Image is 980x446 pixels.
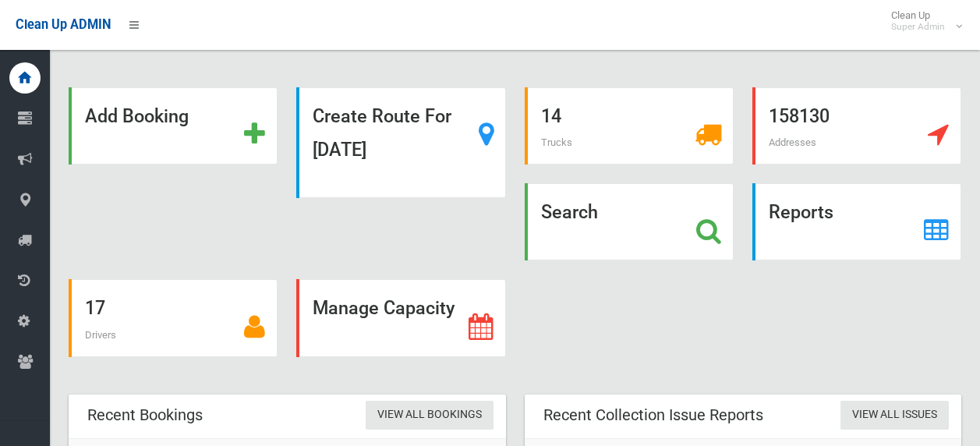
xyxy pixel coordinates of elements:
[769,136,816,148] span: Addresses
[69,279,278,356] a: 17 Drivers
[296,279,505,356] a: Manage Capacity
[752,183,961,260] a: Reports
[525,400,782,430] header: Recent Collection Issue Reports
[85,297,105,319] strong: 17
[891,21,945,33] small: Super Admin
[69,400,221,430] header: Recent Bookings
[366,401,494,430] a: View All Bookings
[769,105,830,127] strong: 158130
[85,329,116,341] span: Drivers
[769,201,833,223] strong: Reports
[541,105,561,127] strong: 14
[85,105,189,127] strong: Add Booking
[313,297,455,319] strong: Manage Capacity
[313,105,451,161] strong: Create Route For [DATE]
[840,401,949,430] a: View All Issues
[69,87,278,165] a: Add Booking
[16,17,111,32] span: Clean Up ADMIN
[296,87,505,198] a: Create Route For [DATE]
[525,183,734,260] a: Search
[541,136,572,148] span: Trucks
[525,87,734,165] a: 14 Trucks
[883,9,961,33] span: Clean Up
[752,87,961,165] a: 158130 Addresses
[541,201,598,223] strong: Search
